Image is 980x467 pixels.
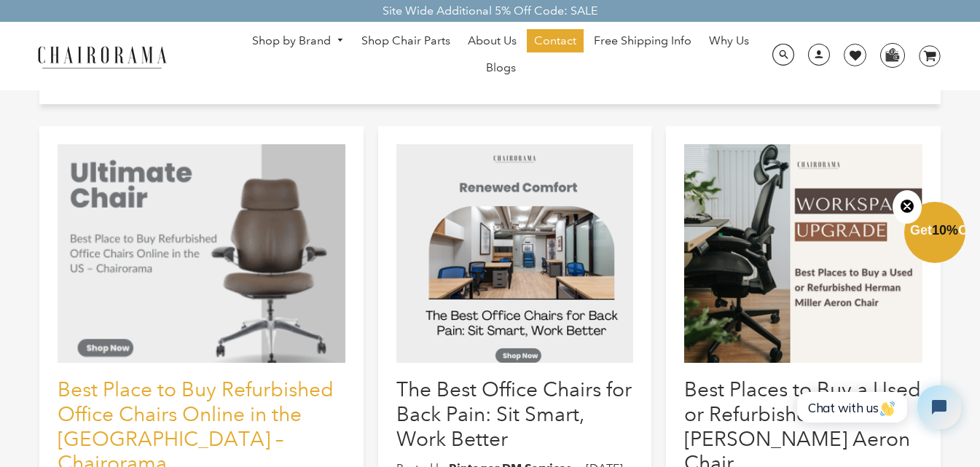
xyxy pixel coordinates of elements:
a: Shop Chair Parts [354,29,458,52]
span: Shop Chair Parts [361,34,450,49]
a: Blogs [479,56,523,79]
span: Blogs [486,60,516,76]
span: Get Off [910,223,977,238]
button: Close teaser [893,190,922,224]
a: The Best Office Chairs for Back Pain: Sit Smart, Work Better [396,377,632,450]
a: Free Shipping Info [587,29,699,52]
span: Free Shipping Info [594,34,691,49]
img: WhatsApp_Image_2024-07-12_at_16.23.01.webp [881,44,903,66]
nav: DesktopNavigation [237,29,764,83]
a: Contact [527,29,584,52]
span: 10% [932,223,958,238]
a: Why Us [702,29,756,52]
iframe: Tidio Chat [781,373,973,442]
a: Shop by Brand [245,30,351,52]
img: chairorama [29,44,175,69]
span: Contact [534,34,576,49]
div: Get10%OffClose teaser [904,203,965,264]
span: Why Us [709,34,749,49]
a: About Us [460,29,524,52]
span: About Us [468,34,517,49]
